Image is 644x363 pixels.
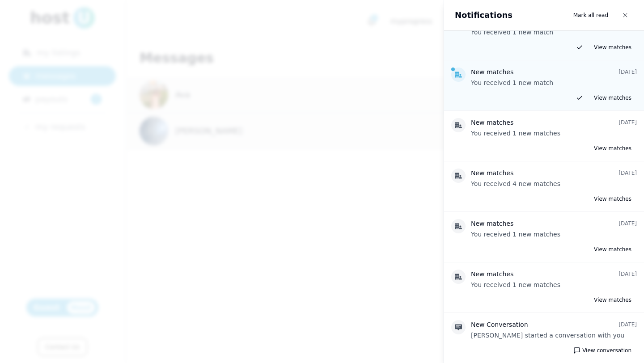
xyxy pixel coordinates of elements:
h2: Notifications [455,9,513,21]
h4: New Conversation [471,320,528,329]
a: View matches [589,295,637,305]
h4: New matches [471,68,513,76]
p: You received 1 new match [471,78,637,87]
p: [DATE] [619,119,637,126]
h4: New matches [471,118,513,127]
p: [DATE] [619,321,637,328]
button: View conversation [568,345,637,356]
button: Mark all read [568,7,614,23]
a: View matches [589,42,637,53]
p: You received 1 new matches [471,230,637,239]
p: You received 1 new match [471,28,637,37]
h4: New matches [471,219,513,228]
p: [DATE] [619,68,637,76]
p: You received 1 new matches [471,129,637,138]
a: View matches [589,93,637,103]
a: View matches [589,143,637,154]
h4: New matches [471,270,513,279]
p: You received 4 new matches [471,179,637,188]
p: You received 1 new matches [471,280,637,289]
h4: New matches [471,169,513,177]
p: [DATE] [619,220,637,227]
a: View matches [589,194,637,204]
p: [DATE] [619,270,637,278]
p: [DATE] [619,169,637,177]
a: View matches [589,244,637,255]
p: [PERSON_NAME] started a conversation with you [471,331,637,340]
